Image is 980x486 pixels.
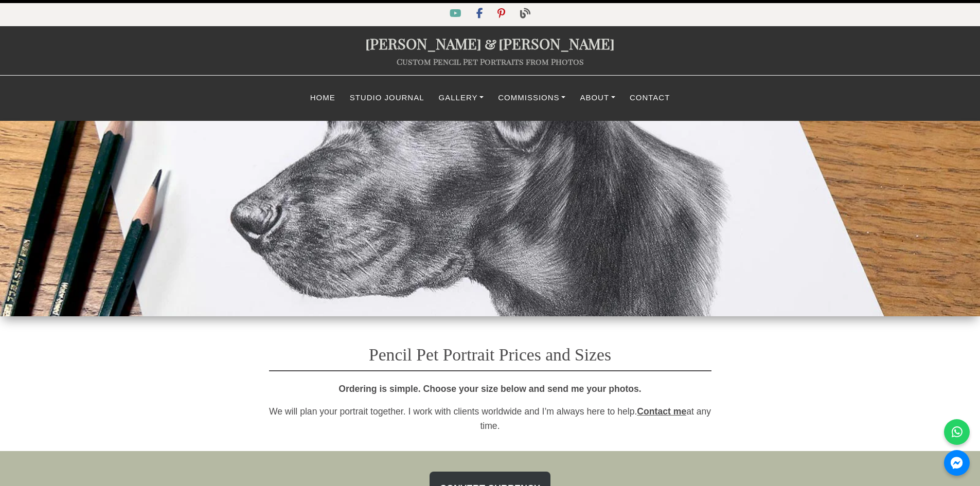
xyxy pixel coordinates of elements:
[637,406,686,417] a: Contact me
[303,88,343,108] a: Home
[365,33,615,53] a: [PERSON_NAME]&[PERSON_NAME]
[397,56,584,67] a: Custom Pencil Pet Portraits from Photos
[269,329,711,371] h1: Pencil Pet Portrait Prices and Sizes
[482,33,498,53] span: &
[944,450,970,476] a: Messenger
[269,382,711,396] p: Ordering is simple. Choose your size below and send me your photos.
[491,88,573,108] a: Commissions
[470,10,491,19] a: Facebook
[573,88,622,108] a: About
[622,88,677,108] a: Contact
[514,10,537,19] a: Blog
[343,88,432,108] a: Studio Journal
[269,404,711,433] p: We will plan your portrait together. I work with clients worldwide and I’m always here to help. a...
[491,10,513,19] a: Pinterest
[432,88,491,108] a: Gallery
[443,10,470,19] a: YouTube
[944,419,970,445] a: WhatsApp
